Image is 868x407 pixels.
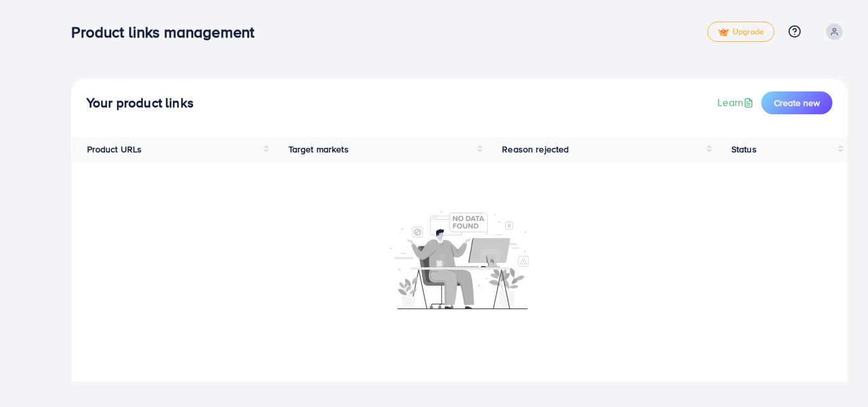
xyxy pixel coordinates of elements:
button: Create new [761,91,832,114]
h3: Product links management [71,23,264,41]
span: Reason rejected [502,143,569,156]
span: Status [731,143,757,156]
span: Upgrade [718,27,764,37]
a: tickUpgrade [707,22,775,42]
h4: Your product links [86,95,194,111]
img: tick [718,28,729,37]
a: Learn [717,95,756,110]
span: Product URLs [87,143,142,156]
span: Create new [774,97,820,109]
span: Target markets [288,143,349,156]
img: No account [390,210,529,309]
